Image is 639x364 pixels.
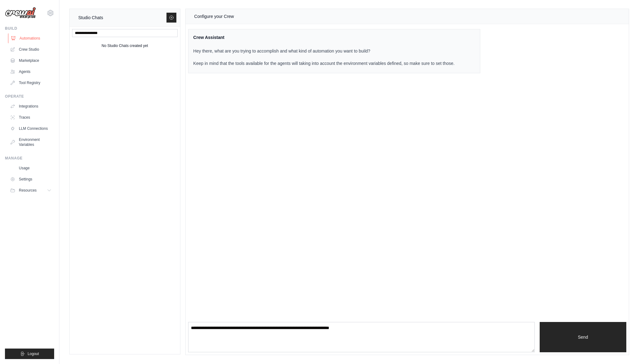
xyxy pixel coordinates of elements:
button: Logout [5,349,54,359]
div: Studio Chats [78,14,103,21]
a: Tool Registry [7,78,54,88]
span: Resources [19,188,37,193]
a: Integrations [7,101,54,111]
a: Automations [8,33,55,43]
img: Logo [5,7,36,19]
span: Logout [28,351,39,356]
div: Operate [5,94,54,99]
div: Manage [5,156,54,161]
button: Resources [7,185,54,195]
a: Traces [7,112,54,122]
a: Crew Studio [7,44,54,54]
div: Configure your Crew [194,13,234,20]
a: Agents [7,67,54,77]
a: LLM Connections [7,124,54,133]
p: Hey there, what are you trying to accomplish and what kind of automation you want to build? Keep ... [193,48,455,66]
a: Usage [7,163,54,173]
div: Build [5,26,54,31]
div: Crew Assistant [193,34,455,40]
a: Settings [7,174,54,184]
button: Send [540,322,626,352]
a: Environment Variables [7,135,54,150]
a: Marketplace [7,56,54,66]
div: No Studio Chats created yet [101,42,148,49]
